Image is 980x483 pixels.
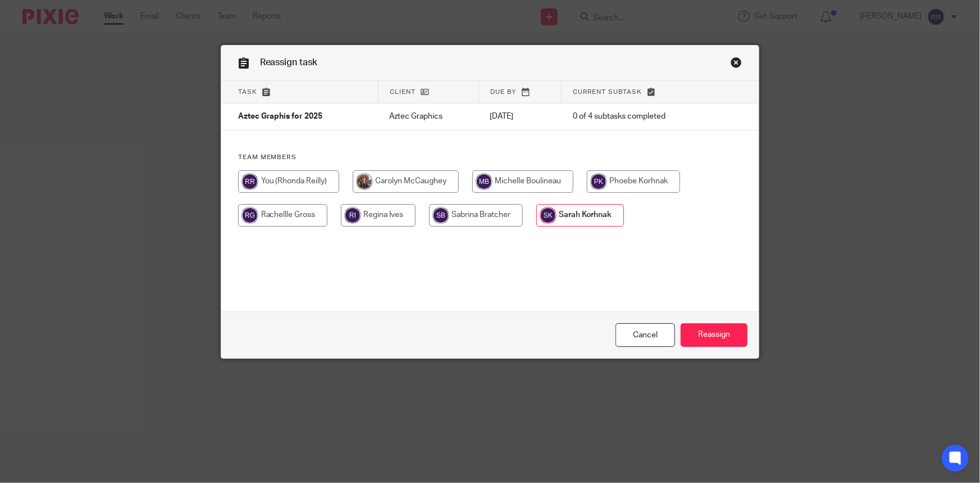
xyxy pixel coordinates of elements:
[573,89,642,95] span: Current subtask
[238,153,742,162] h4: Team members
[490,89,516,95] span: Due by
[260,58,318,67] span: Reassign task
[731,57,742,72] a: Close this dialog window
[681,323,747,347] input: Reassign
[238,113,323,121] span: Aztec Graphis for 2025
[562,103,714,130] td: 0 of 4 subtasks completed
[616,323,675,347] a: Close this dialog window
[490,111,550,122] p: [DATE]
[238,89,257,95] span: Task
[390,89,416,95] span: Client
[390,111,468,122] p: Aztec Graphics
